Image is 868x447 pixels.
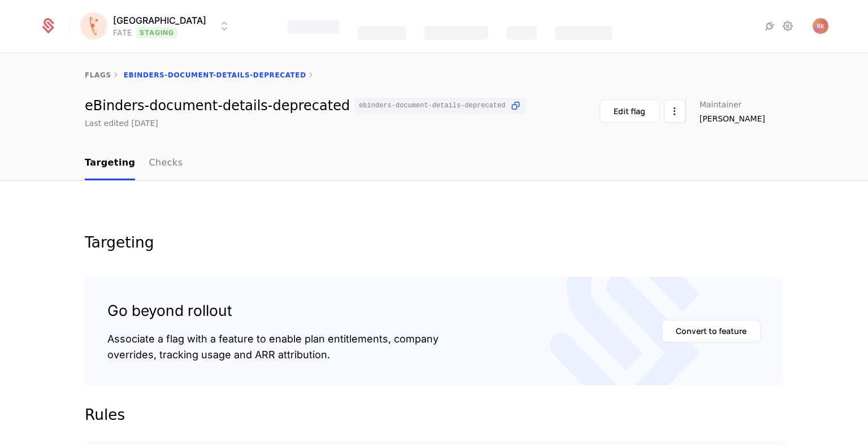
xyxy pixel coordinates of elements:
ul: Choose Sub Page [85,147,183,180]
div: Components [555,26,612,40]
span: [PERSON_NAME] [700,113,765,124]
a: Checks [149,147,183,180]
button: Select environment [84,14,231,38]
div: eBinders-document-details-deprecated [85,98,526,114]
button: Open user button [813,18,828,34]
span: Maintainer [700,101,742,109]
div: FATE [113,27,132,38]
div: Catalog [358,26,406,40]
a: flags [85,71,111,79]
div: Companies [424,26,488,40]
div: Associate a flag with a feature to enable plan entitlements, company overrides, tracking usage an... [107,331,439,363]
a: Integrations [763,19,776,33]
img: Florence [80,12,107,40]
div: Rules [85,403,783,426]
div: Events [506,26,537,40]
span: [GEOGRAPHIC_DATA] [113,14,206,27]
nav: Main [85,147,783,180]
a: Targeting [85,147,135,180]
span: Staging [136,27,177,38]
div: Features [288,20,340,34]
div: Targeting [85,235,783,250]
div: Edit flag [614,106,645,117]
button: Edit flag [600,99,659,123]
div: Go beyond rollout [107,300,439,322]
button: Select action [664,99,685,123]
span: ebinders-document-details-deprecated [359,102,505,109]
button: Convert to feature [662,320,761,342]
div: Last edited [DATE] [85,118,158,129]
img: Radoslav Kolaric [813,18,828,34]
a: Settings [781,19,795,33]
